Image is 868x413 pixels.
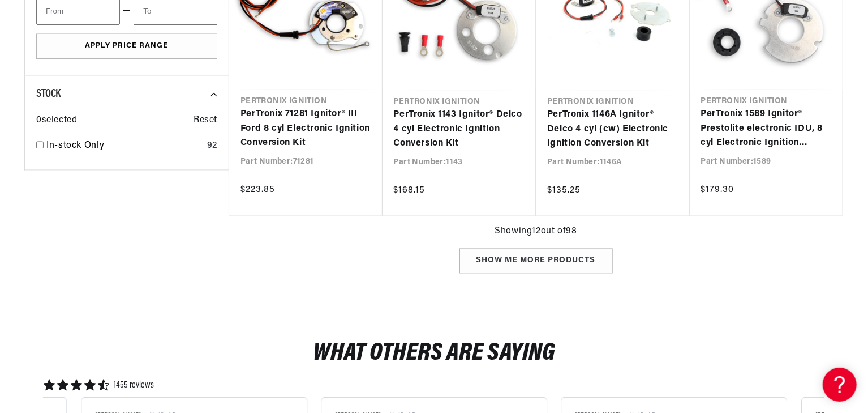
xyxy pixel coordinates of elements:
a: PerTronix 1146A Ignitor® Delco 4 cyl (cw) Electronic Ignition Conversion Kit [547,108,678,152]
span: — [123,5,131,19]
span: 0 selected [36,114,77,129]
span: Showing 12 out of 98 [495,225,577,240]
span: Reset [194,114,217,129]
a: In-stock Only [46,139,203,154]
h2: What Others Are Saying [313,343,555,365]
button: Apply Price Range [36,34,217,59]
span: 1455 reviews [114,379,154,393]
span: Stock [36,89,61,100]
div: 92 [207,139,217,154]
div: Show me more products [459,249,613,274]
a: PerTronix 1143 Ignitor® Delco 4 cyl Electronic Ignition Conversion Kit [394,108,525,152]
a: PerTronix 71281 Ignitor® III Ford 8 cyl Electronic Ignition Conversion Kit [240,108,371,151]
div: 4.6859107 star rating [44,379,154,393]
a: PerTronix 1589 Ignitor® Prestolite electronic IDU, 8 cyl Electronic Ignition Conversion Kit [701,108,832,151]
